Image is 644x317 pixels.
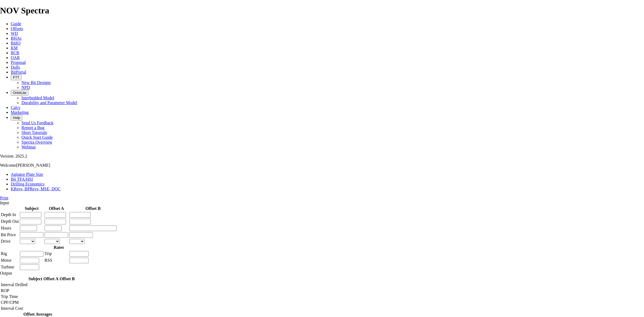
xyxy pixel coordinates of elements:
[11,110,29,115] a: Marketing
[11,26,23,31] a: Offsets
[21,121,53,125] a: Send Us Feedback
[69,206,117,211] th: Offset B
[21,100,77,105] a: Durability and Parameter Model
[21,140,52,144] a: Spectra Overview
[1,288,28,293] td: ROP
[13,75,19,79] span: FTT
[59,276,75,282] th: Offset B
[43,276,59,282] th: Offset A
[1,306,28,311] td: Interval Cost
[1,212,19,218] td: Depth In
[1,312,75,317] th: Offset Averages
[21,145,36,149] a: Webinar
[11,41,20,45] a: BitIQ
[28,276,43,282] th: Subject
[21,130,47,135] a: Short Tutorials
[11,50,19,55] a: BCR
[11,46,18,50] a: KM
[11,115,22,121] button: Help
[11,177,33,181] a: Bit TFA/HSI
[11,36,21,41] a: BHAs
[1,251,7,256] label: Rig
[1,232,19,238] td: Bit Price
[1,300,28,305] td: CPF/CPM
[21,85,30,90] a: NPD
[11,182,45,186] a: Drilling Economics
[11,105,20,110] a: Calcs
[44,206,68,211] th: Offset A
[45,251,52,256] label: Trip
[1,294,28,299] td: Trip Time
[11,172,43,177] a: Agitator Plate Size
[1,282,28,287] td: Interval Drilled
[16,163,50,167] span: [PERSON_NAME]
[1,245,117,250] th: Rates
[20,206,44,211] th: Subject
[1,239,19,244] td: Drive
[11,55,20,60] a: OAR
[21,135,53,140] a: Quick Start Guide
[11,187,61,191] a: KRevs, BPRevs, MSE, DOC
[13,116,20,120] span: Help
[11,31,18,36] a: WD
[21,80,51,85] a: New Bit Designs
[21,125,44,130] a: Report a Bug
[45,258,52,263] label: RSS
[11,21,21,26] a: Guide
[1,258,12,263] label: Motor
[11,90,28,96] button: OrbitLite
[1,265,14,269] label: Turbine
[13,91,26,95] span: OrbitLite
[1,218,19,225] td: Depth Out
[1,225,19,231] td: Hours
[11,60,26,65] a: Proposal
[11,65,20,70] a: Dulls
[11,70,26,74] a: BitPortal
[21,96,54,100] a: Interbedded Model
[11,75,21,80] button: FTT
